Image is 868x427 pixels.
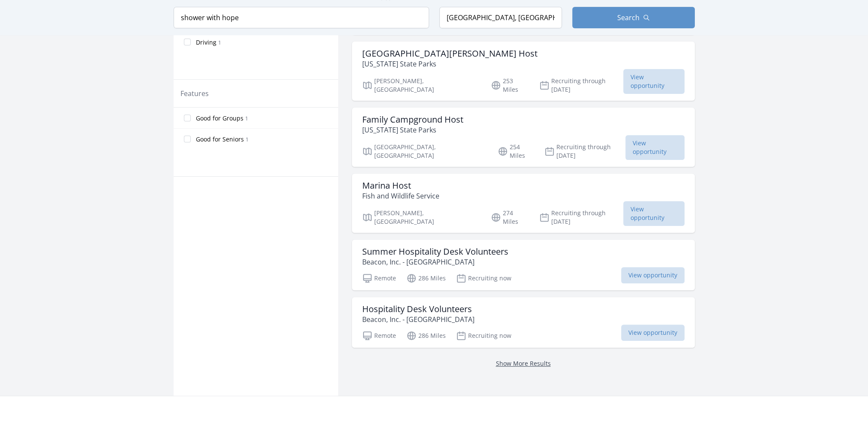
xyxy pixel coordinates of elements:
span: Good for Groups [196,114,243,123]
p: [US_STATE] State Parks [362,125,463,135]
p: [PERSON_NAME], [GEOGRAPHIC_DATA] [362,77,481,94]
p: [GEOGRAPHIC_DATA], [GEOGRAPHIC_DATA] [362,143,487,160]
p: Remote [362,331,396,341]
p: Recruiting through [DATE] [539,209,623,226]
span: View opportunity [621,267,685,283]
legend: Features [180,88,209,99]
span: 1 [218,39,221,46]
a: Marina Host Fish and Wildlife Service [PERSON_NAME], [GEOGRAPHIC_DATA] 274 Miles Recruiting throu... [352,174,695,233]
input: Keyword [174,7,429,28]
p: 253 Miles [491,77,529,94]
span: 1 [246,136,249,143]
span: Search [617,12,640,23]
p: Recruiting now [456,331,511,341]
button: Search [572,7,695,28]
p: 254 Miles [498,143,534,160]
h3: [GEOGRAPHIC_DATA][PERSON_NAME] Host [362,48,538,59]
input: Location [439,7,562,28]
a: Show More Results [496,359,551,367]
a: [GEOGRAPHIC_DATA][PERSON_NAME] Host [US_STATE] State Parks [PERSON_NAME], [GEOGRAPHIC_DATA] 253 M... [352,42,695,101]
span: View opportunity [625,135,685,160]
p: Beacon, Inc. - [GEOGRAPHIC_DATA] [362,314,475,325]
h3: Hospitality Desk Volunteers [362,304,475,314]
span: View opportunity [621,325,685,341]
span: Driving [196,38,216,47]
p: Beacon, Inc. - [GEOGRAPHIC_DATA] [362,257,508,267]
input: Driving 1 [184,39,191,45]
span: View opportunity [623,69,685,94]
span: 1 [245,115,248,122]
p: 286 Miles [406,331,446,341]
a: Hospitality Desk Volunteers Beacon, Inc. - [GEOGRAPHIC_DATA] Remote 286 Miles Recruiting now View... [352,297,695,348]
p: 274 Miles [491,209,529,226]
p: Recruiting through [DATE] [544,143,625,160]
p: Recruiting through [DATE] [539,77,623,94]
a: Summer Hospitality Desk Volunteers Beacon, Inc. - [GEOGRAPHIC_DATA] Remote 286 Miles Recruiting n... [352,240,695,290]
span: View opportunity [623,201,685,226]
input: Good for Seniors 1 [184,135,191,142]
input: Good for Groups 1 [184,114,191,121]
h3: Summer Hospitality Desk Volunteers [362,247,508,257]
a: Family Campground Host [US_STATE] State Parks [GEOGRAPHIC_DATA], [GEOGRAPHIC_DATA] 254 Miles Recr... [352,108,695,167]
span: Good for Seniors [196,135,244,144]
p: Remote [362,273,396,283]
p: [PERSON_NAME], [GEOGRAPHIC_DATA] [362,209,481,226]
h3: Family Campground Host [362,114,463,125]
p: 286 Miles [406,273,446,283]
p: [US_STATE] State Parks [362,59,538,69]
p: Recruiting now [456,273,511,283]
p: Fish and Wildlife Service [362,191,439,201]
h3: Marina Host [362,180,439,191]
